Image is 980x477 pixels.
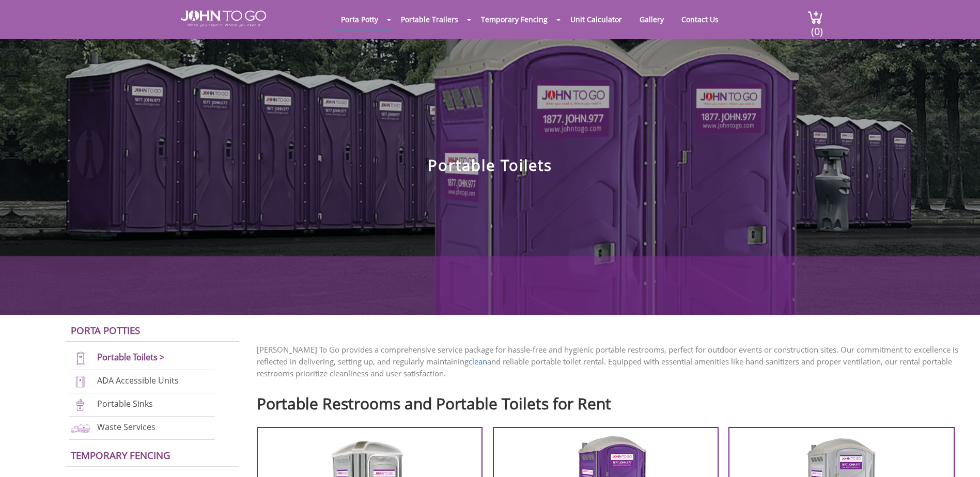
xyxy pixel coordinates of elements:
a: ADA Accessible Units [97,375,179,386]
a: clean [469,356,487,367]
button: Live Chat [939,436,980,477]
a: Portable Toilets > [97,351,165,363]
img: portable-sinks-new.png [69,398,91,412]
a: Temporary Fencing [473,9,555,29]
a: Portable Sinks [97,398,153,409]
img: ADA-units-new.png [69,375,91,389]
a: Waste Services [97,421,155,433]
a: Unit Calculator [563,9,630,29]
h2: Portable Restrooms and Portable Toilets for Rent [257,390,965,412]
a: Contact Us [674,9,726,29]
p: [PERSON_NAME] To Go provides a comprehensive service package for hassle-free and hygienic portabl... [257,344,965,379]
a: Portable Trailers [393,9,466,29]
a: Porta Potty [333,9,386,29]
a: Porta Potties [71,324,140,337]
span: (0) [811,16,823,38]
img: cart a [807,10,823,24]
img: portable-toilets-new.png [69,352,91,365]
img: waste-services-new.png [69,421,91,435]
img: JOHN to go [181,10,266,27]
a: Gallery [632,9,672,29]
